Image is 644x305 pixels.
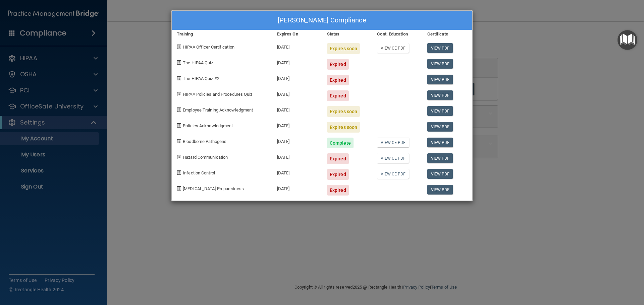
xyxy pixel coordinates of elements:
[183,139,226,144] span: Bloodborne Pathogens
[327,185,349,196] div: Expired
[327,169,349,180] div: Expired
[377,138,409,147] a: View CE PDF
[272,133,322,148] div: [DATE]
[183,107,253,112] span: Employee Training Acknowledgment
[272,38,322,54] div: [DATE]
[172,11,472,30] div: [PERSON_NAME] Compliance
[183,45,234,50] span: HIPAA Officer Certification
[272,30,322,38] div: Expires On
[427,90,453,100] a: View PDF
[327,106,360,117] div: Expires soon
[618,30,637,50] button: Open Resource Center
[183,92,252,97] span: HIPAA Policies and Procedures Quiz
[377,43,409,53] a: View CE PDF
[272,54,322,70] div: [DATE]
[327,153,349,164] div: Expired
[322,30,372,38] div: Status
[422,30,472,38] div: Certificate
[272,101,322,117] div: [DATE]
[183,123,233,128] span: Policies Acknowledgment
[272,148,322,164] div: [DATE]
[427,153,453,163] a: View PDF
[327,122,360,133] div: Expires soon
[183,170,215,175] span: Infection Control
[327,59,349,70] div: Expired
[272,117,322,133] div: [DATE]
[272,164,322,180] div: [DATE]
[327,75,349,85] div: Expired
[427,138,453,147] a: View PDF
[372,30,422,38] div: Cont. Education
[272,70,322,85] div: [DATE]
[327,138,354,148] div: Complete
[427,106,453,116] a: View PDF
[377,153,409,163] a: View CE PDF
[172,30,272,38] div: Training
[427,122,453,132] a: View PDF
[183,155,228,160] span: Hazard Communication
[427,59,453,69] a: View PDF
[327,43,360,54] div: Expires soon
[183,186,244,191] span: [MEDICAL_DATA] Preparedness
[327,90,349,101] div: Expired
[272,180,322,196] div: [DATE]
[427,185,453,195] a: View PDF
[427,75,453,84] a: View PDF
[427,169,453,179] a: View PDF
[377,169,409,179] a: View CE PDF
[427,43,453,53] a: View PDF
[183,76,219,81] span: The HIPAA Quiz #2
[272,85,322,101] div: [DATE]
[183,60,213,65] span: The HIPAA Quiz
